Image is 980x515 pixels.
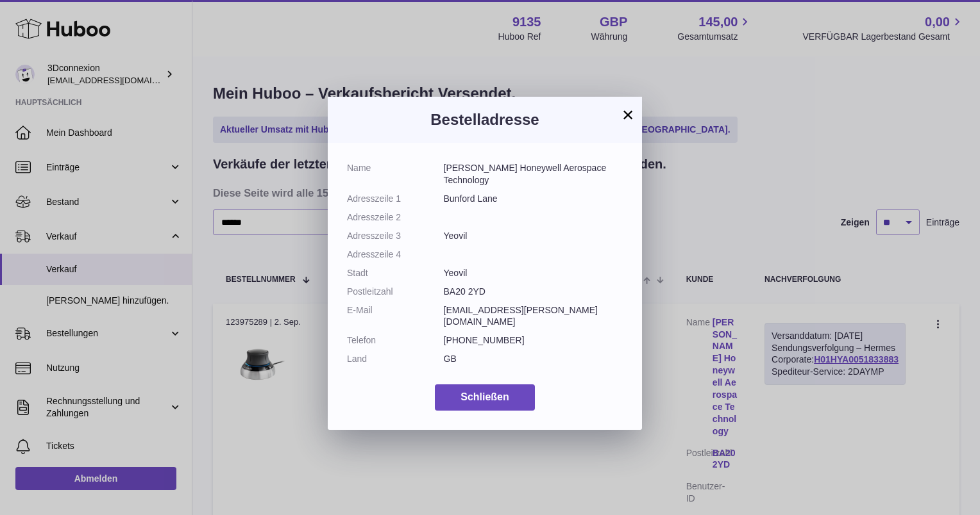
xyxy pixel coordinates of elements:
[444,353,623,365] dd: GB
[444,267,623,279] dd: Yeovil
[620,107,636,122] button: ×
[444,286,623,298] dd: BA20 2YD
[444,304,623,329] dd: [EMAIL_ADDRESS][PERSON_NAME][DOMAIN_NAME]
[444,230,623,242] dd: Yeovil
[347,249,444,261] dt: Adresszeile 4
[347,334,444,347] dt: Telefon
[444,334,623,347] dd: [PHONE_NUMBER]
[347,304,444,329] dt: E-Mail
[347,193,444,205] dt: Adresszeile 1
[347,353,444,365] dt: Land
[347,211,444,224] dt: Adresszeile 2
[460,391,509,402] span: Schließen
[444,162,623,186] dd: [PERSON_NAME] Honeywell Aerospace Technology
[347,162,444,186] dt: Name
[347,267,444,279] dt: Stadt
[347,230,444,242] dt: Adresszeile 3
[444,193,623,205] dd: Bunford Lane
[347,286,444,298] dt: Postleitzahl
[347,110,623,130] h3: Bestelladresse
[435,384,535,411] button: Schließen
